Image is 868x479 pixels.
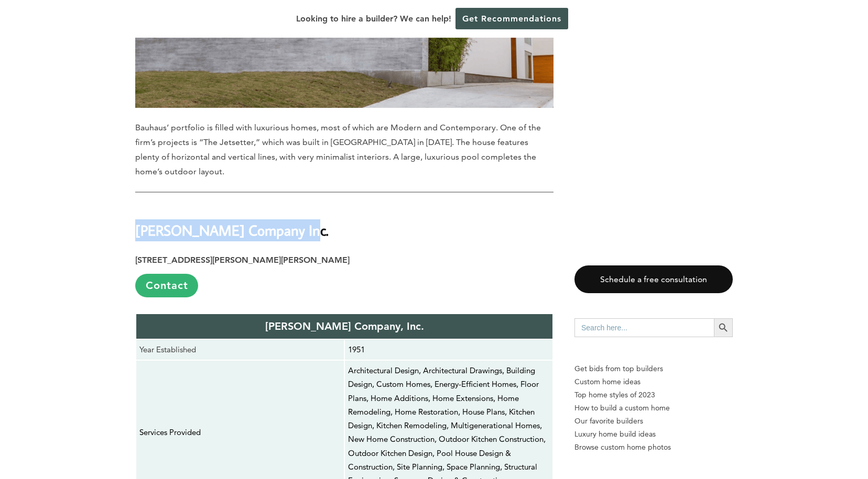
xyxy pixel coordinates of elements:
a: Top home styles of 2023 [574,388,733,402]
a: Luxury home build ideas [574,428,733,441]
p: Services Provided [139,426,341,439]
p: 1951 [348,343,549,357]
svg: Search [718,322,729,333]
a: Schedule a free consultation [574,265,733,293]
strong: [PERSON_NAME] Company, Inc. [265,320,424,332]
strong: [PERSON_NAME] Company Inc. [135,221,329,239]
p: Get bids from top builders [574,362,733,375]
a: How to build a custom home [574,402,733,415]
a: Our favorite builders [574,415,733,428]
a: Contact [135,274,198,297]
p: Bauhaus’ portfolio is filled with luxurious homes, most of which are Modern and Contemporary. One... [135,120,554,179]
a: Browse custom home photos [574,441,733,454]
iframe: Drift Widget Chat Controller [667,404,855,466]
p: Year Established [139,343,341,357]
strong: [STREET_ADDRESS][PERSON_NAME][PERSON_NAME] [135,255,350,265]
input: Search here... [574,318,714,337]
a: Custom home ideas [574,375,733,388]
a: Get Recommendations [455,8,568,29]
